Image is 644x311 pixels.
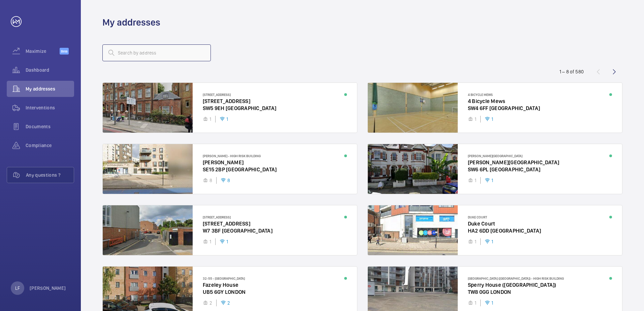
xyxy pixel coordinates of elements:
input: Search by address [102,44,211,61]
span: Documents [26,123,74,130]
span: Interventions [26,104,74,111]
span: Maximize [26,48,60,55]
h1: My addresses [102,16,160,29]
span: My addresses [26,85,74,92]
div: 1 – 8 of 580 [559,68,584,75]
span: Any questions ? [26,172,74,178]
span: Dashboard [26,67,74,73]
p: [PERSON_NAME] [30,285,66,291]
span: Beta [60,48,69,55]
p: LF [15,285,20,291]
span: Compliance [26,142,74,149]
